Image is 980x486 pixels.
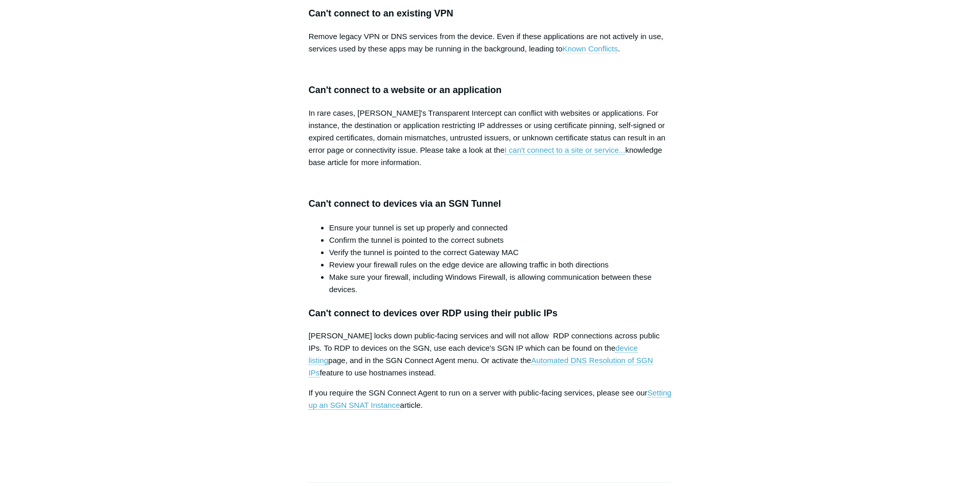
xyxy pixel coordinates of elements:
[562,44,618,53] a: Known Conflicts
[309,30,672,55] p: Remove legacy VPN or DNS services from the device. Even if these applications are not actively in...
[329,234,672,246] li: Confirm the tunnel is pointed to the correct subnets
[329,222,672,234] li: Ensure your tunnel is set up properly and connected
[505,146,626,155] a: I can't connect to a site or service...
[329,259,672,271] li: Review your firewall rules on the edge device are allowing traffic in both directions
[309,107,672,169] p: In rare cases, [PERSON_NAME]'s Transparent Intercept can conflict with websites or applications. ...
[309,306,672,321] h3: Can't connect to devices over RDP using their public IPs
[309,196,672,211] h3: Can't connect to devices via an SGN Tunnel
[329,271,672,296] li: Make sure your firewall, including Windows Firewall, is allowing communication between these devi...
[309,6,672,21] h3: Can't connect to an existing VPN
[309,330,672,379] p: [PERSON_NAME] locks down public-facing services and will not allow RDP connections across public ...
[309,387,672,411] p: If you require the SGN Connect Agent to run on a server with public-facing services, please see o...
[309,83,672,98] h3: Can't connect to a website or an application
[329,246,672,259] li: Verify the tunnel is pointed to the correct Gateway MAC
